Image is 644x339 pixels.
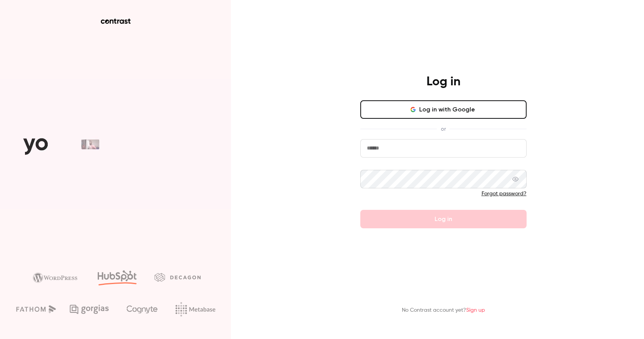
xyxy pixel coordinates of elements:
button: Log in with Google [360,100,527,119]
img: decagon [154,273,201,281]
a: Forgot password? [482,191,527,196]
h4: Log in [427,74,460,90]
p: No Contrast account yet? [402,306,485,314]
span: or [437,125,450,133]
a: Sign up [466,307,485,313]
